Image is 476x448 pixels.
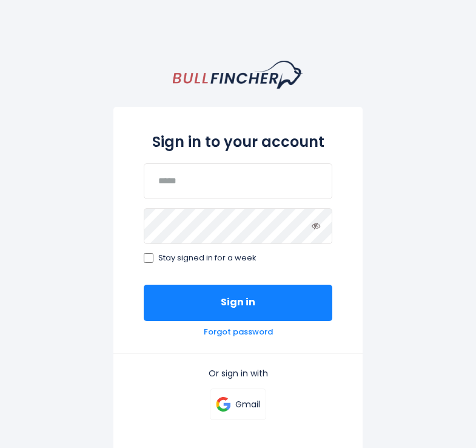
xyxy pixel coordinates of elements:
[144,134,332,151] h2: Sign in to your account
[204,327,273,338] a: Forgot password
[144,253,153,263] input: Stay signed in for a week
[144,285,332,321] button: Sign in
[173,61,303,89] a: homepage
[210,389,267,420] a: Gmail
[235,399,260,410] p: Gmail
[144,368,332,379] p: Or sign in with
[158,253,256,263] span: Stay signed in for a week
